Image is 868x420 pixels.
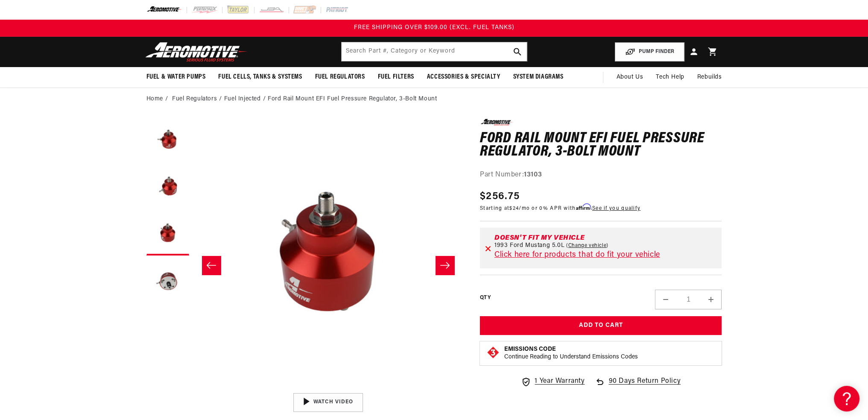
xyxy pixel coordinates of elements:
button: Load image 4 in gallery view [146,260,189,303]
span: Fuel Cells, Tanks & Systems [218,73,302,82]
span: Rebuilds [697,73,722,82]
span: Fuel & Water Pumps [146,73,206,82]
summary: Fuel Regulators [309,67,371,87]
div: Part Number: [480,170,722,181]
summary: Tech Help [649,67,690,88]
a: Click here for products that do fit your vehicle [494,251,660,259]
input: Search by Part Number, Category or Keyword [342,42,527,61]
button: Slide right [435,256,454,275]
span: Fuel Filters [378,73,414,82]
button: Add to Cart [480,316,722,335]
span: 1993 Ford Mustang 5.0L [494,242,564,249]
span: Tech Help [656,73,684,82]
button: Slide left [202,256,221,275]
div: Doesn't fit my vehicle [494,235,717,241]
a: See if you qualify - Learn more about Affirm Financing (opens in modal) [592,206,640,211]
h1: Ford Rail Mount EFI Fuel Pressure Regulator, 3-Bolt Mount [480,132,722,159]
a: About Us [610,67,649,88]
summary: Fuel & Water Pumps [140,67,212,87]
media-gallery: Gallery Viewer [146,119,463,411]
span: FREE SHIPPING OVER $109.00 (EXCL. FUEL TANKS) [354,24,514,31]
span: Accessories & Specialty [427,73,500,82]
span: 90 Days Return Policy [608,376,681,396]
span: $256.75 [480,189,520,204]
img: Emissions code [486,346,500,359]
summary: Rebuilds [691,67,728,88]
button: PUMP FINDER [615,42,684,62]
summary: Fuel Cells, Tanks & Systems [212,67,308,87]
summary: Fuel Filters [371,67,421,87]
span: 1 Year Warranty [535,376,585,387]
button: search button [508,42,527,61]
strong: Emissions Code [504,346,556,352]
li: Ford Rail Mount EFI Fuel Pressure Regulator, 3-Bolt Mount [268,94,437,104]
label: QTY [480,294,491,302]
span: System Diagrams [513,73,564,82]
button: Load image 3 in gallery view [146,213,189,256]
p: Starting at /mo or 0% APR with . [480,204,640,212]
button: Load image 1 in gallery view [146,119,189,162]
span: Fuel Regulators [315,73,365,82]
a: 90 Days Return Policy [595,376,681,396]
a: Home [146,94,163,104]
a: Change vehicle [566,242,608,249]
span: About Us [616,74,643,80]
button: Load image 2 in gallery view [146,166,189,209]
nav: breadcrumbs [146,94,722,104]
button: Emissions CodeContinue Reading to Understand Emissions Codes [504,346,638,361]
li: Fuel Injected [224,94,268,104]
strong: 13103 [524,171,542,178]
li: Fuel Regulators [172,94,224,104]
img: Aeromotive [143,42,250,62]
summary: System Diagrams [507,67,570,87]
summary: Accessories & Specialty [421,67,507,87]
a: 1 Year Warranty [521,376,585,387]
span: $24 [509,206,519,211]
p: Continue Reading to Understand Emissions Codes [504,353,638,361]
span: Affirm [576,204,591,210]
